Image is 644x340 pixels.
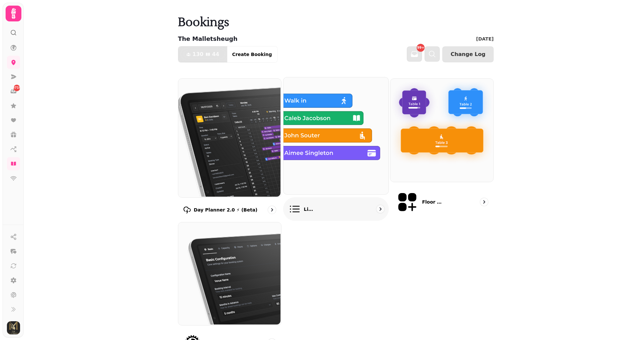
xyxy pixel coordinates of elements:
[178,34,237,43] p: The Malletsheugh
[178,78,281,197] img: Day Planner 2.0 ⚡ (Beta)
[194,207,258,213] p: Day Planner 2.0 ⚡ (Beta)
[422,199,445,205] p: Floor Plans (beta)
[304,206,315,212] p: List view
[178,78,282,219] a: Day Planner 2.0 ⚡ (Beta)Day Planner 2.0 ⚡ (Beta)
[192,52,203,57] span: 130
[269,207,275,213] svg: go to
[7,321,20,334] img: User avatar
[442,46,494,62] button: Change Log
[481,199,487,205] svg: go to
[178,46,227,62] button: 13044
[451,52,485,57] span: Change Log
[390,78,494,219] a: Floor Plans (beta)Floor Plans (beta)
[390,78,493,181] img: Floor Plans (beta)
[283,77,387,194] img: List view
[417,46,424,49] span: 99+
[6,321,21,334] button: User avatar
[227,46,277,62] button: Create Booking
[232,52,272,57] span: Create Booking
[283,77,389,221] a: List viewList view
[212,52,219,57] span: 44
[7,85,20,98] a: 3719
[12,86,21,90] span: 3719
[178,222,281,325] img: Configuration
[476,36,494,42] p: [DATE]
[377,206,384,212] svg: go to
